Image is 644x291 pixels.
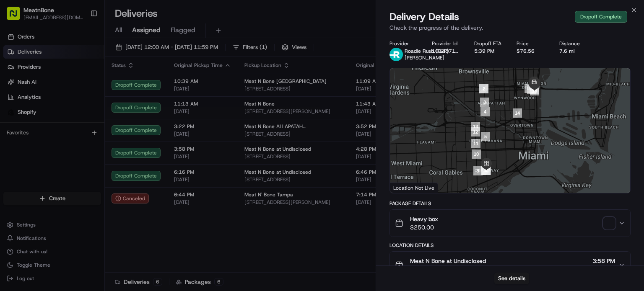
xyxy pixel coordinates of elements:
[480,98,489,107] div: 3
[17,152,23,159] img: 1736555255976-a54dd68f-1ca7-489b-9aae-adbdc363a1c4
[592,257,615,265] span: 3:58 PM
[38,88,115,95] div: We're available if you need us!
[38,80,138,88] div: Start new chat
[481,132,490,141] div: 5
[8,8,25,25] img: Nash
[390,183,438,193] div: Location Not Live
[432,48,461,54] button: 101437170
[390,48,403,61] img: roadie-logo-v2.jpg
[68,183,138,198] a: 💻API Documentation
[473,166,483,175] div: 9
[479,84,488,93] div: 2
[143,82,153,92] button: Start new chat
[17,130,23,136] img: 1736555255976-a54dd68f-1ca7-489b-9aae-adbdc363a1c4
[471,127,480,136] div: 12
[17,187,64,195] span: Knowledge Base
[471,122,480,131] div: 13
[517,40,545,47] div: Price
[482,166,491,175] div: 7
[79,187,135,195] span: API Documentation
[494,273,529,284] button: See details
[410,215,438,223] span: Heavy box
[26,152,89,159] span: Wisdom [PERSON_NAME]
[130,107,153,117] button: See all
[592,265,615,273] span: [DATE]
[83,207,101,214] span: Pylon
[474,40,503,47] div: Dropoff ETA
[530,86,539,95] div: 18
[471,139,480,148] div: 11
[525,84,534,93] div: 15
[8,121,22,138] img: Wisdom Oko
[8,108,56,115] div: Past conversations
[410,223,438,232] span: $250.00
[390,200,631,207] div: Package Details
[481,166,490,175] div: 8
[18,80,33,95] img: 8571987876998_91fb9ceb93ad5c398215_72.jpg
[410,257,486,265] span: Meat N Bone at Undisclosed
[390,242,631,249] div: Location Details
[513,108,522,118] div: 14
[390,40,418,47] div: Provider
[559,40,588,47] div: Distance
[559,48,588,54] div: 7.6 mi
[8,188,15,194] div: 📗
[390,23,631,32] p: Check the progress of the delivery.
[5,183,68,198] a: 📗Knowledge Base
[26,129,89,136] span: Wisdom [PERSON_NAME]
[480,107,490,116] div: 4
[91,152,94,159] span: •
[474,48,503,54] div: 5:39 PM
[59,207,101,214] a: Powered byPylon
[8,144,22,160] img: Wisdom Oko
[96,152,113,159] span: [DATE]
[96,129,113,136] span: [DATE]
[71,188,78,194] div: 💻
[390,210,630,237] button: Heavy box$250.00
[405,54,444,61] span: [PERSON_NAME]
[22,54,138,62] input: Clear
[91,129,94,136] span: •
[410,265,486,273] span: [STREET_ADDRESS]
[390,10,459,23] span: Delivery Details
[390,252,630,278] button: Meat N Bone at Undisclosed[STREET_ADDRESS]3:58 PM[DATE]
[472,149,481,159] div: 10
[405,48,449,54] span: Roadie Rush (P2P)
[517,48,545,54] div: $76.56
[8,80,23,95] img: 1736555255976-a54dd68f-1ca7-489b-9aae-adbdc363a1c4
[8,33,153,46] p: Welcome 👋
[432,40,461,47] div: Provider Id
